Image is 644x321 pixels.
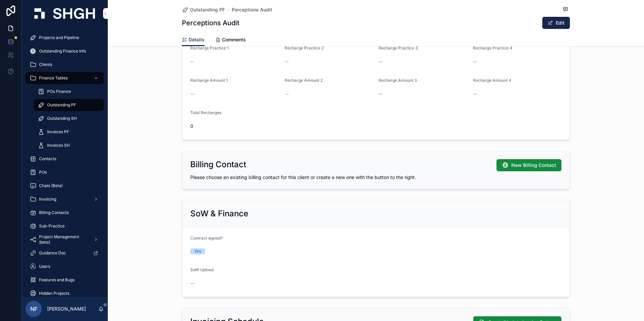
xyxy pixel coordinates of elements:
[39,62,52,67] span: Clients
[182,18,239,28] h1: Perceptions Audit
[34,139,104,151] a: Invoices SH
[473,78,511,83] span: Recharge Amount 4
[39,234,88,245] span: Project Management (beta)
[47,116,77,121] span: Outstanding SH
[379,78,417,83] span: Recharge Amount 3
[47,89,71,94] span: POs Finance
[39,170,47,175] span: POs
[26,180,104,192] a: Chats (Beta)
[26,207,104,219] a: Billing Contacts
[34,85,104,98] a: POs Finance
[39,210,69,215] span: Billing Contacts
[26,234,104,246] a: Project Management (beta)
[190,159,246,170] h2: Billing Contact
[222,36,246,43] span: Comments
[26,287,104,299] a: Hidden Projects
[182,6,225,13] a: Outstanding PF
[26,72,104,84] a: Finance Tables
[34,8,95,19] img: App logo
[34,126,104,138] a: Invoices PF
[190,91,194,97] span: --
[496,159,561,171] button: New Billing Contact
[26,166,104,178] a: POs
[39,250,66,256] span: Guidance Doc
[26,260,104,273] a: Users
[26,153,104,165] a: Contacts
[542,17,570,29] button: Edit
[26,274,104,286] a: Features and Bugs
[190,45,229,50] span: Recharge Practice 1
[39,75,68,81] span: Finance Tables
[26,220,104,232] a: Sub-Practice
[39,223,65,229] span: Sub-Practice
[34,99,104,111] a: Outstanding PF
[190,174,416,180] span: Please choose an existing billing contact for this client or create a new one with the button to ...
[473,45,512,50] span: Recharge Practice 4
[39,291,69,296] span: Hidden Projects
[232,6,272,13] a: Perceptions Audit
[285,45,324,50] span: Recharge Practice 2
[190,280,194,287] span: --
[47,306,86,312] p: [PERSON_NAME]
[39,264,50,269] span: Users
[285,78,323,83] span: Recharge Amount 2
[39,48,86,54] span: Outstanding Finance Info
[26,32,104,44] a: Projects and Pipeline
[26,59,104,71] a: Clients
[47,143,70,148] span: Invoices SH
[39,197,56,202] span: Invoicing
[34,112,104,124] a: Outstanding SH
[47,129,69,135] span: Invoices PF
[190,6,225,13] span: Outstanding PF
[47,102,76,108] span: Outstanding PF
[190,236,223,241] span: Contract signed?
[190,58,194,65] span: --
[190,267,214,272] span: SoW Upload
[285,58,289,65] span: --
[26,193,104,205] a: Invoicing
[379,45,418,50] span: Recharge Practice 3
[285,91,289,97] span: --
[379,58,383,65] span: --
[26,247,104,259] a: Guidance Doc
[39,35,79,40] span: Projects and Pipeline
[190,123,279,130] span: 0
[39,277,74,283] span: Features and Bugs
[190,208,248,219] h2: SoW & Finance
[39,183,63,188] span: Chats (Beta)
[511,162,556,169] span: New Billing Contact
[473,58,477,65] span: --
[22,27,108,297] div: scrollable content
[26,45,104,57] a: Outstanding Finance Info
[39,156,56,162] span: Contacts
[30,305,37,313] span: NF
[189,36,204,43] span: Details
[473,91,477,97] span: --
[194,248,201,254] div: Yes
[182,34,204,46] a: Details
[190,78,228,83] span: Recharge Amount 1
[379,91,383,97] span: --
[215,34,246,47] a: Comments
[190,110,221,115] span: Total Recharges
